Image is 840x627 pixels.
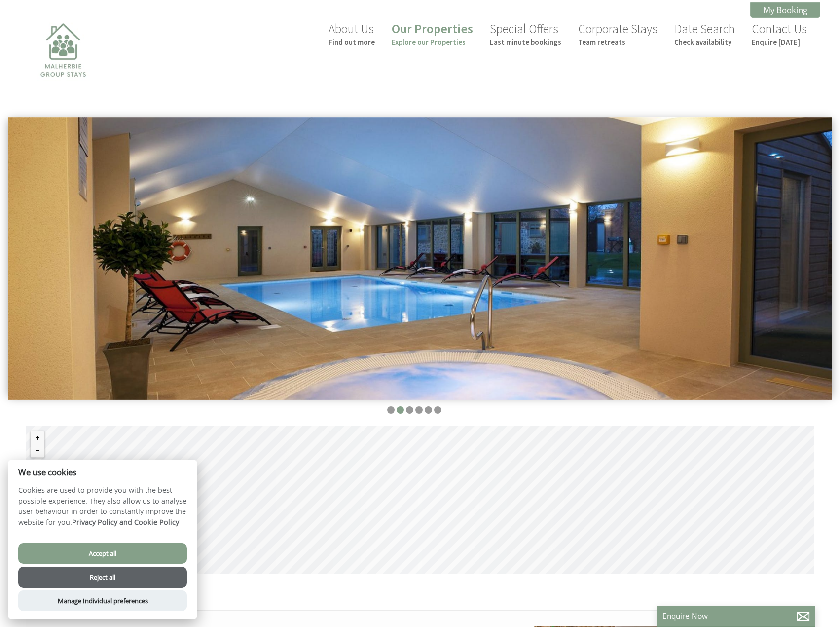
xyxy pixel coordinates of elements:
small: Find out more [329,38,375,47]
canvas: Map [26,426,822,574]
p: Cookies are used to provide you with the best possible experience. They also allow us to analyse ... [8,485,197,535]
a: My Booking [750,2,820,18]
a: About UsFind out more [329,21,375,47]
small: Enquire [DATE] [752,38,807,47]
small: Explore our Properties [392,38,473,47]
a: Date SearchCheck availability [674,21,735,47]
img: Malherbie Group Stays [14,17,112,116]
h1: Our Properties [26,584,538,603]
small: Last minute bookings [490,38,561,47]
button: Accept all [18,543,187,564]
button: Manage Individual preferences [18,590,187,611]
a: Contact UsEnquire [DATE] [752,21,807,47]
a: Privacy Policy and Cookie Policy [72,517,179,527]
small: Team retreats [578,38,657,47]
small: Check availability [674,38,735,47]
button: Zoom in [31,431,44,444]
a: Corporate StaysTeam retreats [578,21,657,47]
h2: We use cookies [8,468,197,477]
button: Zoom out [31,444,44,457]
a: Our PropertiesExplore our Properties [392,21,473,47]
a: Special OffersLast minute bookings [490,21,561,47]
p: Enquire Now [662,611,810,621]
button: Reject all [18,567,187,588]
